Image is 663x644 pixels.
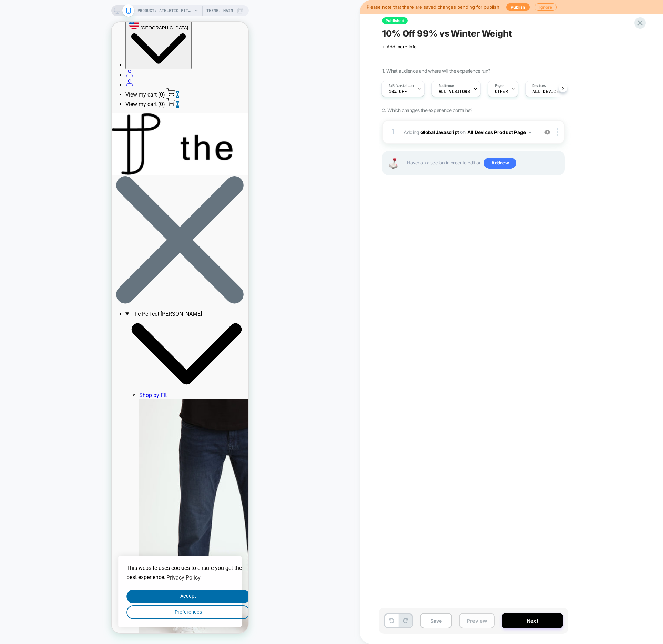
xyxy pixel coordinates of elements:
span: This website uses cookies to ensure you get the best experience. [15,543,130,559]
a: Account Login [14,50,22,57]
drawer-button: View my cart (0) 0 [14,76,136,85]
img: close [557,128,558,136]
a: Shop by Fit [28,370,55,376]
span: [GEOGRAPHIC_DATA] [29,3,77,8]
span: Devices [532,83,546,88]
span: on [460,128,465,136]
b: Global Javascript [420,129,459,135]
summary: The Perfect [PERSON_NAME] [14,289,136,370]
button: Next [502,613,563,628]
span: Hover on a section in order to edit or [407,158,561,169]
img: Joystick [386,158,400,169]
a: Account Login [14,60,22,66]
img: Athletic Jean Cut [28,376,200,635]
button: All Devices Product Page [467,127,531,137]
cart-count: 0 [64,69,68,76]
a: Privacy Policy (opens in a new tab) [54,550,90,561]
span: 1. What audience and where will the experience run? [382,68,490,74]
span: View my cart (0) [14,79,53,85]
span: PRODUCT: Athletic Fit / Denkhaki™ (Light Khaki) [137,5,193,16]
span: Audience [439,83,454,88]
div: 1 [390,125,397,139]
img: down arrow [529,131,531,133]
span: Published [382,17,408,24]
span: Add new [484,158,516,169]
span: Adding [404,127,535,137]
span: Pages [495,83,504,88]
span: 10% Off 99% vs Winter Weight [382,28,512,39]
button: Accept [15,567,138,581]
drawer-button: View my cart (0) 0 [14,66,136,76]
span: + Add more info [382,44,417,49]
span: Theme: MAIN [206,5,233,16]
span: OTHER [495,89,508,94]
span: ALL DEVICES [532,89,561,94]
img: crossed eye [544,129,550,135]
button: Ignore [535,3,557,11]
button: Preview [459,613,495,628]
button: Publish [506,3,530,11]
cart-count: 0 [64,79,68,85]
span: A/B Variation [389,83,414,88]
div: cookie bar [7,534,130,605]
span: 10% Off [389,89,407,94]
span: View my cart (0) [14,69,53,76]
button: Save [420,613,452,628]
span: All Visitors [439,89,470,94]
span: 2. Which changes the experience contains? [382,107,472,113]
button: Preferences [15,583,138,597]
